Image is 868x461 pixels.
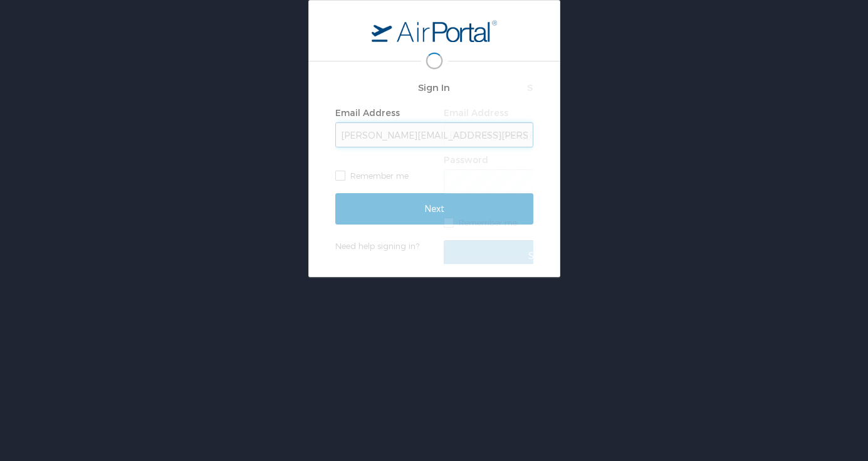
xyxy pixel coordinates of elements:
label: Remember me [444,213,642,232]
input: Sign In [444,240,642,272]
label: Password [444,154,488,165]
label: Email Address [335,107,400,118]
input: Next [335,193,533,225]
h2: Sign In [335,80,533,95]
h2: Sign In [444,80,642,95]
label: Email Address [444,107,508,118]
img: logo [372,19,497,42]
